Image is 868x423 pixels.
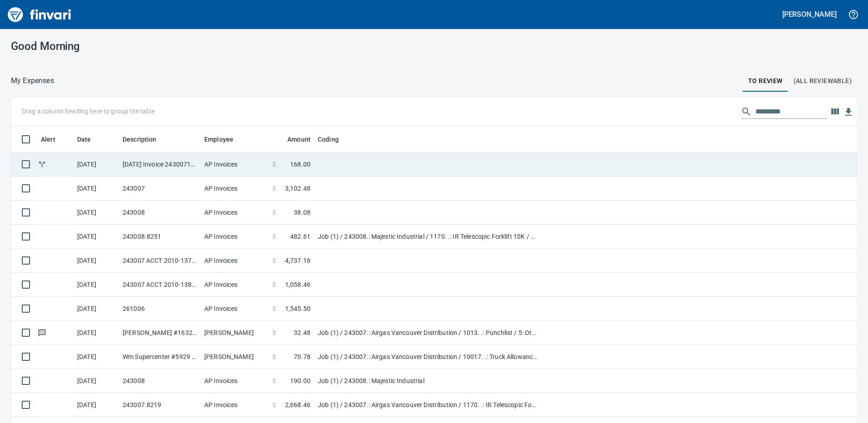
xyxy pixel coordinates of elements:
[119,249,201,273] td: 243007 ACCT 2010-1375781
[285,184,311,193] span: 3,102.48
[748,75,783,87] span: To Review
[22,107,155,116] p: Drag a column heading here to group the table
[204,134,245,145] span: Employee
[201,273,269,297] td: AP Invoices
[74,152,119,177] td: [DATE]
[74,369,119,393] td: [DATE]
[276,134,311,145] span: Amount
[74,321,119,345] td: [DATE]
[74,249,119,273] td: [DATE]
[41,134,67,145] span: Alert
[285,280,311,289] span: 1,058.46
[285,304,311,313] span: 1,545.50
[201,393,269,417] td: AP Invoices
[77,134,103,145] span: Date
[119,393,201,417] td: 243007.8219
[119,273,201,297] td: 243007 ACCT 2010-1380781
[294,208,311,217] span: 38.08
[782,10,837,19] h5: [PERSON_NAME]
[37,161,47,167] span: Split transaction
[780,7,839,21] button: [PERSON_NAME]
[828,105,842,118] button: Choose columns to display
[294,328,311,337] span: 32.48
[201,345,269,369] td: [PERSON_NAME]
[272,160,276,169] span: $
[201,369,269,393] td: AP Invoices
[11,75,54,86] nav: breadcrumb
[201,225,269,249] td: AP Invoices
[74,177,119,201] td: [DATE]
[119,369,201,393] td: 243008
[201,177,269,201] td: AP Invoices
[272,400,276,409] span: $
[123,134,168,145] span: Description
[5,4,74,25] img: Finvari
[74,273,119,297] td: [DATE]
[119,201,201,225] td: 243008
[290,376,311,385] span: 190.00
[294,352,311,361] span: 70.78
[290,160,311,169] span: 168.00
[272,256,276,265] span: $
[272,352,276,361] span: $
[314,225,541,249] td: Job (1) / 243008.: Majestic Industrial / 1170. .: IR Telescopic Forklift 10K / 5: Other
[287,134,311,145] span: Amount
[314,393,541,417] td: Job (1) / 243007.: Airgas Vancouver Distribution / 1170. .: IR Telescopic Forklift 10K / 5: Other
[290,232,311,241] span: 482.61
[77,134,91,145] span: Date
[842,105,855,119] button: Download table
[314,345,541,369] td: Job (1) / 243007.: Airgas Vancouver Distribution / 10017. .: Truck Allowance (PM) / 5: Other
[285,256,311,265] span: 4,737.16
[74,225,119,249] td: [DATE]
[11,40,278,53] h3: Good Morning
[272,280,276,289] span: $
[201,249,269,273] td: AP Invoices
[119,345,201,369] td: Wm Supercenter #5929 [GEOGRAPHIC_DATA]
[119,152,201,177] td: [DATE] Invoice 243007100225 from Tapani Materials (1-29544)
[201,321,269,345] td: [PERSON_NAME]
[201,201,269,225] td: AP Invoices
[201,297,269,321] td: AP Invoices
[74,345,119,369] td: [DATE]
[119,225,201,249] td: 243008.8251
[74,201,119,225] td: [DATE]
[794,75,852,87] span: (All Reviewable)
[314,369,541,393] td: Job (1) / 243008.: Majestic Industrial
[272,208,276,217] span: $
[204,134,233,145] span: Employee
[119,297,201,321] td: 261006
[37,330,47,335] span: Has messages
[74,297,119,321] td: [DATE]
[74,393,119,417] td: [DATE]
[119,321,201,345] td: [PERSON_NAME] #1632 [GEOGRAPHIC_DATA] [GEOGRAPHIC_DATA]
[318,134,350,145] span: Coding
[272,304,276,313] span: $
[272,232,276,241] span: $
[318,134,339,145] span: Coding
[41,134,55,145] span: Alert
[272,376,276,385] span: $
[272,328,276,337] span: $
[272,184,276,193] span: $
[119,177,201,201] td: 243007
[314,321,541,345] td: Job (1) / 243007.: Airgas Vancouver Distribution / 1013. .: Punchlist / 5: Other
[201,152,269,177] td: AP Invoices
[11,75,54,86] p: My Expenses
[285,400,311,409] span: 2,668.46
[123,134,157,145] span: Description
